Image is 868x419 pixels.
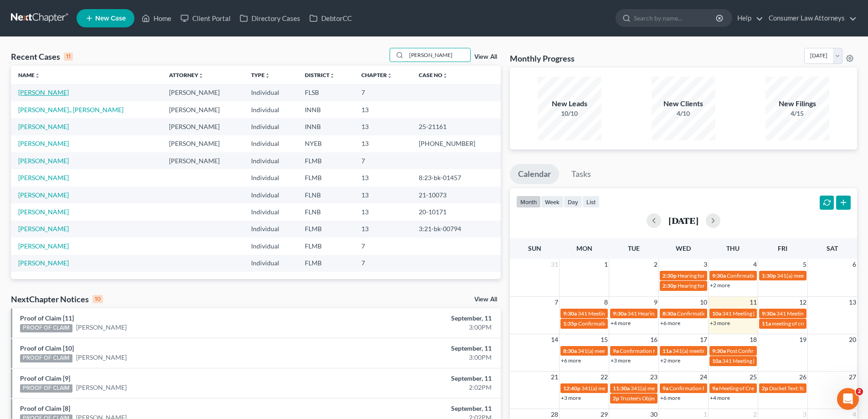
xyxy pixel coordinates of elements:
span: 9a [663,385,668,392]
div: 4/10 [652,109,715,118]
span: 2 [653,259,658,270]
span: 9a [712,385,718,392]
a: [PERSON_NAME] [76,323,127,332]
a: +6 more [660,320,680,326]
td: Individual [244,186,298,203]
td: INNB [298,101,354,118]
span: 18 [749,334,758,345]
div: NextChapter Notices [11,294,103,305]
div: September, 11 [340,404,492,413]
span: Docket Text: for [PERSON_NAME] [769,385,851,392]
a: +6 more [660,394,680,401]
a: [PERSON_NAME] [76,383,127,392]
i: unfold_more [198,73,204,78]
td: 13 [354,203,411,220]
span: 19 [798,334,807,345]
span: 341(a) meeting for [PERSON_NAME] [PERSON_NAME], Jr. [578,347,717,354]
td: FLMB [298,169,354,186]
div: PROOF OF CLAIM [20,384,72,393]
i: unfold_more [387,73,392,78]
span: 341 Meeting [PERSON_NAME] [722,310,796,317]
span: 2 [856,388,863,395]
td: FLMB [298,255,354,272]
span: Meeting of Creditors for [PERSON_NAME] [719,385,820,392]
td: 7 [354,255,411,272]
a: +6 more [561,357,581,364]
span: Thu [726,244,740,252]
a: View All [474,54,497,60]
span: 26 [798,372,807,383]
span: Post Confirmation Hearing [PERSON_NAME] [727,347,834,354]
td: FLMB [298,152,354,169]
td: Individual [244,255,298,272]
td: FLSB [298,84,354,101]
td: Individual [244,203,298,220]
td: 25-21161 [411,118,501,135]
span: 24 [699,372,708,383]
span: 341 Meeting [PERSON_NAME] [722,357,796,364]
td: Individual [244,238,298,254]
a: Chapterunfold_more [361,72,392,78]
td: 7 [354,152,411,169]
span: 11a [762,320,771,327]
button: list [582,196,600,208]
span: 12 [798,297,807,308]
td: Individual [244,169,298,186]
a: Home [137,10,176,26]
span: 8:30a [663,310,676,317]
a: Typeunfold_more [251,72,270,78]
div: September, 11 [340,344,492,353]
td: Individual [244,118,298,135]
span: Confirmation Hearing [PERSON_NAME] [677,310,773,317]
i: unfold_more [442,73,448,78]
a: [PERSON_NAME] [18,174,69,181]
span: 9:30a [712,347,726,354]
a: [PERSON_NAME] [18,123,69,130]
h2: [DATE] [668,216,699,225]
span: Sat [827,244,838,252]
span: 9 [653,297,658,308]
span: 2p [762,385,768,392]
span: 10a [712,310,721,317]
span: 2:30p [663,282,677,289]
span: 23 [649,372,658,383]
a: [PERSON_NAME] [18,140,69,147]
a: Proof of Claim [9] [20,374,70,382]
span: 8 [603,297,609,308]
td: 13 [354,101,411,118]
span: 15 [600,334,609,345]
a: Attorneyunfold_more [169,72,204,78]
span: Tue [628,244,640,252]
span: Fri [778,244,787,252]
a: Client Portal [176,10,235,26]
span: 27 [848,372,857,383]
td: FLMB [298,221,354,238]
a: Districtunfold_more [305,72,335,78]
td: Individual [244,135,298,152]
td: 13 [354,169,411,186]
td: 8:23-bk-01457 [411,169,501,186]
td: INNB [298,118,354,135]
span: 31 [550,259,559,270]
span: 341(a) meeting for [PERSON_NAME] [777,272,865,279]
span: 9:30a [762,310,776,317]
div: September, 11 [340,314,492,323]
span: 2p [613,395,619,402]
a: [PERSON_NAME] [18,208,69,216]
span: 9:30a [563,310,577,317]
span: 22 [600,372,609,383]
td: [PHONE_NUMBER] [411,135,501,152]
span: 12:40p [563,385,580,392]
div: 2:02PM [340,383,492,392]
span: Hearing for [PERSON_NAME] & [PERSON_NAME] [678,272,797,279]
div: 11 [64,52,73,61]
i: unfold_more [329,73,335,78]
a: DebtorCC [305,10,356,26]
td: 13 [354,221,411,238]
a: [PERSON_NAME] [18,225,69,233]
a: Help [733,10,763,26]
td: 7 [354,84,411,101]
span: New Case [95,15,126,22]
a: [PERSON_NAME] [18,157,69,165]
span: 8:30a [563,347,577,354]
